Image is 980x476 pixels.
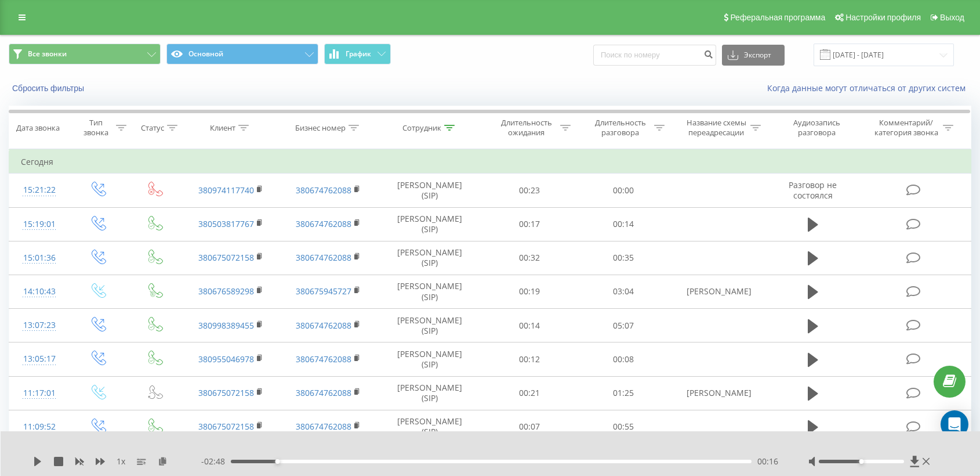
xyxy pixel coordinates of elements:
[9,83,90,93] button: Сбросить фильтры
[166,44,318,64] button: Основной
[21,247,57,269] div: 15:01:36
[9,44,161,64] button: Все звонки
[198,252,254,263] a: 380675072158
[576,241,670,275] td: 00:35
[9,150,971,174] td: Сегодня
[198,218,254,229] a: 380503817767
[482,410,576,443] td: 00:07
[482,207,576,241] td: 00:17
[296,320,351,331] a: 380674762088
[117,456,125,467] span: 1 x
[593,45,716,66] input: Поиск по номеру
[377,241,482,275] td: [PERSON_NAME] (SIP)
[198,286,254,297] a: 380676589298
[198,354,254,365] a: 380955046978
[482,241,576,275] td: 00:32
[296,387,351,398] a: 380674762088
[670,275,768,308] td: [PERSON_NAME]
[940,13,964,22] span: Выход
[767,82,971,93] a: Когда данные могут отличаться от других систем
[377,342,482,376] td: [PERSON_NAME] (SIP)
[21,280,57,303] div: 14:10:43
[377,207,482,241] td: [PERSON_NAME] (SIP)
[685,118,747,138] div: Название схемы переадресации
[482,275,576,308] td: 00:19
[198,320,254,331] a: 380998389455
[16,123,60,133] div: Дата звонка
[21,213,57,236] div: 15:19:01
[21,314,57,337] div: 13:07:23
[141,123,164,133] div: Статус
[198,387,254,398] a: 380675072158
[324,44,391,64] button: График
[495,118,557,138] div: Длительность ожидания
[589,118,651,138] div: Длительность разговора
[377,309,482,342] td: [PERSON_NAME] (SIP)
[576,376,670,410] td: 01:25
[21,179,57,201] div: 15:21:22
[576,410,670,443] td: 00:55
[859,459,863,464] div: Accessibility label
[296,185,351,196] a: 380674762088
[730,13,825,22] span: Реферальная программа
[482,174,576,207] td: 00:23
[789,179,837,201] span: Разговор не состоялся
[377,410,482,443] td: [PERSON_NAME] (SIP)
[21,382,57,405] div: 11:17:01
[482,376,576,410] td: 00:21
[576,207,670,241] td: 00:14
[377,376,482,410] td: [PERSON_NAME] (SIP)
[670,376,768,410] td: [PERSON_NAME]
[377,174,482,207] td: [PERSON_NAME] (SIP)
[296,218,351,229] a: 380674762088
[296,354,351,365] a: 380674762088
[576,174,670,207] td: 00:00
[576,309,670,342] td: 05:07
[21,416,57,438] div: 11:09:52
[295,123,346,133] div: Бизнес номер
[722,45,785,66] button: Экспорт
[576,275,670,308] td: 03:04
[210,123,235,133] div: Клиент
[201,456,231,467] span: - 02:48
[779,118,855,138] div: Аудиозапись разговора
[872,118,940,138] div: Комментарий/категория звонка
[198,421,254,432] a: 380675072158
[845,13,921,22] span: Настройки профиля
[198,185,254,196] a: 380974117740
[402,123,441,133] div: Сотрудник
[296,286,351,297] a: 380675945727
[482,342,576,376] td: 00:12
[28,49,67,59] span: Все звонки
[79,118,113,138] div: Тип звонка
[296,252,351,263] a: 380674762088
[576,342,670,376] td: 00:08
[21,348,57,370] div: 13:05:17
[296,421,351,432] a: 380674762088
[482,309,576,342] td: 00:14
[346,50,371,58] span: График
[757,456,778,467] span: 00:16
[275,459,280,464] div: Accessibility label
[377,275,482,308] td: [PERSON_NAME] (SIP)
[941,410,968,438] div: Open Intercom Messenger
